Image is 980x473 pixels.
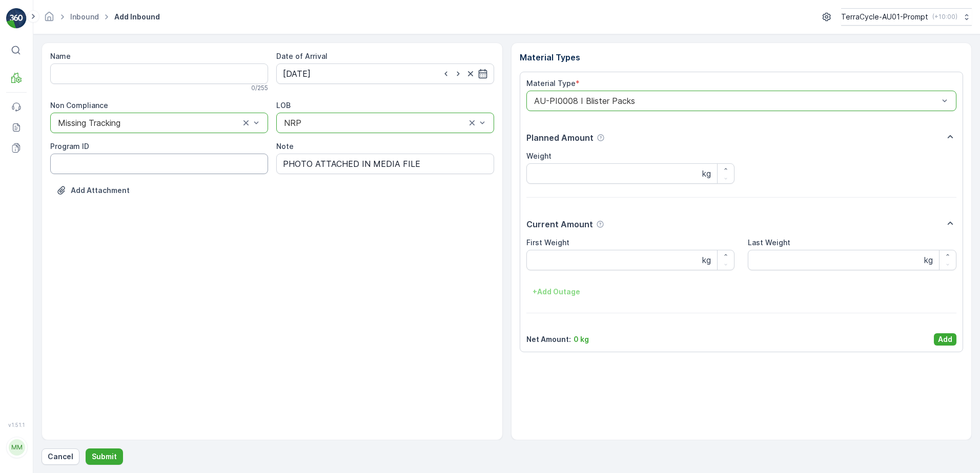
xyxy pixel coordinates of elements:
[44,15,55,24] a: Homepage
[9,252,57,261] span: Last Weight :
[50,182,136,199] button: Upload File
[526,79,576,88] label: Material Type
[520,51,964,63] p: Material Types
[596,220,604,228] div: Help Tooltip Icon
[6,422,27,428] span: v 1.51.1
[841,8,972,26] button: TerraCycle-AU01-Prompt(+10:00)
[938,334,952,345] p: Add
[276,101,291,110] label: LOB
[378,9,600,21] p: 01993126509999989136LJ8500772001000650309A
[841,12,928,22] p: TerraCycle-AU01-Prompt
[54,185,78,193] span: [DATE]
[932,13,957,21] p: ( +10:00 )
[574,334,589,345] p: 0 kg
[526,238,569,247] label: First Weight
[526,132,594,144] p: Planned Amount
[42,448,79,465] button: Cancel
[526,284,586,300] button: +Add Outage
[6,8,27,29] img: logo
[251,84,268,92] p: 0 / 255
[702,167,711,180] p: kg
[276,63,494,84] input: dd/mm/yyyy
[57,252,73,261] span: 0 kg
[9,202,58,210] span: First Weight :
[34,168,219,177] span: 01993126509999989136LJ8500772001000650309A
[63,219,171,227] span: AU-PI0047 I Lush Beauty Care
[71,185,130,196] p: Add Attachment
[276,52,328,60] label: Date of Arrival
[57,235,84,244] span: 2.54 kg
[748,238,790,247] label: Last Weight
[9,439,25,456] div: MM
[526,334,571,345] p: Net Amount :
[86,448,123,465] button: Submit
[276,142,294,150] label: Note
[934,333,956,346] button: Add
[9,185,54,193] span: Arrive Date :
[50,52,71,60] label: Name
[9,235,57,244] span: Net Amount :
[533,287,580,297] p: + Add Outage
[50,142,89,150] label: Program ID
[526,218,593,230] p: Current Amount
[6,430,27,465] button: MM
[92,451,117,462] p: Submit
[112,12,162,22] span: Add Inbound
[526,152,552,160] label: Weight
[50,101,108,110] label: Non Compliance
[58,202,85,210] span: 2.54 kg
[9,219,63,227] span: Material Type :
[597,134,605,142] div: Help Tooltip Icon
[9,168,34,177] span: Name :
[702,254,711,266] p: kg
[70,12,99,21] a: Inbound
[48,451,73,462] p: Cancel
[924,254,933,266] p: kg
